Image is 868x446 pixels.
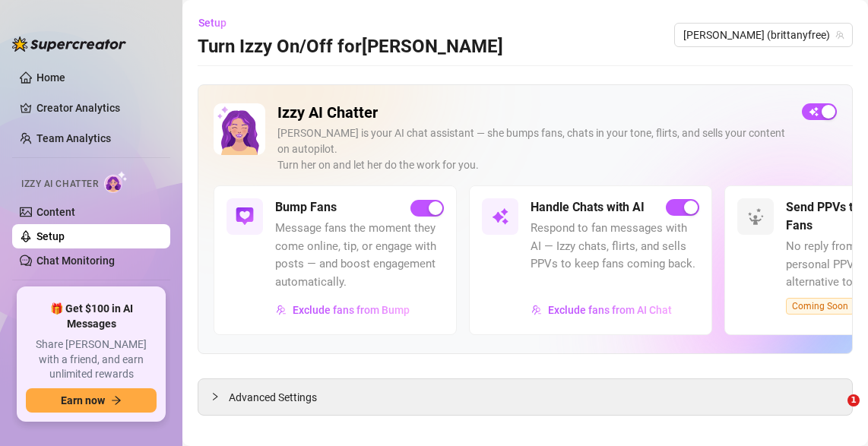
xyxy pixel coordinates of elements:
button: Exclude fans from AI Chat [531,298,673,322]
span: team [835,30,844,40]
img: svg%3e [746,207,765,226]
a: Chat Monitoring [36,255,115,267]
span: Earn now [61,394,105,406]
img: Izzy AI Chatter [214,103,265,155]
button: Setup [198,11,239,35]
span: Setup [198,17,227,29]
a: Content [36,206,75,218]
h2: Izzy AI Chatter [277,103,790,122]
h5: Bump Fans [275,198,337,217]
div: [PERSON_NAME] is your AI chat assistant — she bumps fans, chats in your tone, flirts, and sells y... [277,125,790,173]
img: svg%3e [491,207,509,226]
button: Exclude fans from Bump [275,298,410,322]
img: svg%3e [236,207,254,226]
a: Team Analytics [36,132,111,144]
a: Home [36,71,65,84]
span: Respond to fan messages with AI — Izzy chats, flirts, and sells PPVs to keep fans coming back. [531,220,699,274]
span: Izzy AI Chatter [21,177,98,191]
img: svg%3e [531,305,542,315]
span: Exclude fans from AI Chat [548,304,672,316]
a: Setup [36,230,65,242]
div: collapsed [211,388,229,405]
span: Exclude fans from Bump [293,304,410,316]
span: Advanced Settings [229,389,317,406]
button: Earn nowarrow-right [26,388,157,413]
iframe: Intercom live chat [816,394,853,431]
img: AI Chatter [104,171,128,193]
img: logo-BBDzfeDw.svg [12,36,126,52]
span: 1 [847,394,860,406]
a: Creator Analytics [36,96,158,120]
span: arrow-right [111,395,122,406]
span: Message fans the moment they come online, tip, or engage with posts — and boost engagement automa... [275,220,444,291]
h3: Turn Izzy On/Off for [PERSON_NAME] [198,35,503,59]
span: Coming Soon [786,298,854,315]
span: Brittany (brittanyfree) [683,24,844,46]
span: collapsed [211,392,220,401]
span: Share [PERSON_NAME] with a friend, and earn unlimited rewards [26,337,157,382]
img: svg%3e [276,305,287,315]
span: 🎁 Get $100 in AI Messages [26,302,157,331]
h5: Handle Chats with AI [531,198,645,217]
